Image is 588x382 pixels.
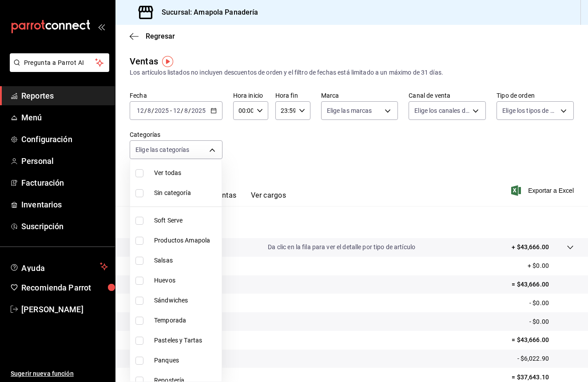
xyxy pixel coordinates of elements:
[154,316,218,325] span: Temporada
[154,236,218,245] span: Productos Amapola
[154,188,218,198] span: Sin categoría
[154,216,218,225] span: Soft Serve
[162,56,173,67] img: Tooltip marker
[154,276,218,285] span: Huevos
[154,168,218,178] span: Ver todas
[154,356,218,365] span: Panques
[154,256,218,265] span: Salsas
[154,336,218,345] span: Pasteles y Tartas
[154,296,218,305] span: Sándwiches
